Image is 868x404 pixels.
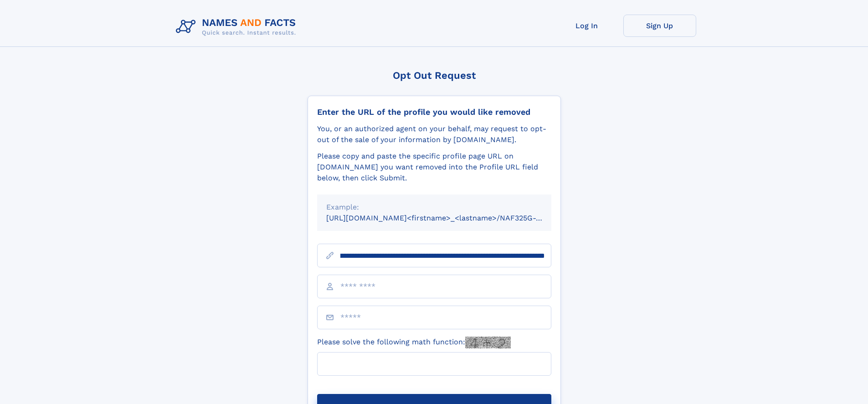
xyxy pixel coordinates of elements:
[317,337,511,348] label: Please solve the following math function:
[326,202,542,213] div: Example:
[317,151,551,184] div: Please copy and paste the specific profile page URL on [DOMAIN_NAME] you want removed into the Pr...
[308,70,561,81] div: Opt Out Request
[326,214,569,222] small: [URL][DOMAIN_NAME]<firstname>_<lastname>/NAF325G-xxxxxxxx
[623,15,696,37] a: Sign Up
[550,15,623,37] a: Log In
[317,107,551,117] div: Enter the URL of the profile you would like removed
[172,15,303,39] img: Logo Names and Facts
[317,123,551,145] div: You, or an authorized agent on your behalf, may request to opt-out of the sale of your informatio...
